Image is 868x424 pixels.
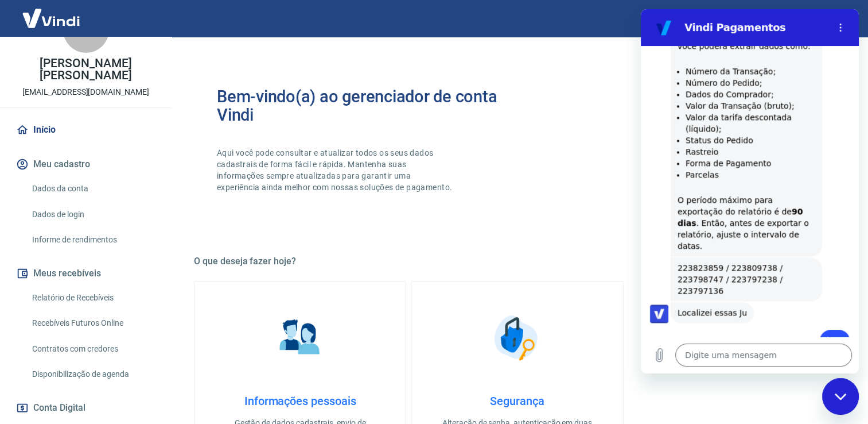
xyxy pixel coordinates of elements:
[28,311,158,335] a: Recebíveis Futuros Online
[28,177,158,201] a: Dados da conta
[28,337,158,361] a: Contratos com credores
[213,394,387,408] h4: Informações pessoais
[14,117,158,142] a: Início
[7,334,30,357] button: Carregar arquivo
[45,79,174,91] li: Dados do Comprador;
[430,394,604,408] h4: Segurança
[37,299,106,308] span: Localizei essas Ju
[22,86,149,98] p: [EMAIL_ADDRESS][DOMAIN_NAME]
[217,87,517,124] h2: Bem-vindo(a) ao gerenciador de conta Vindi
[28,203,158,226] a: Dados de login
[28,228,158,252] a: Informe de rendimentos
[45,91,174,102] li: Valor da Transação (bruto);
[14,1,88,36] img: Vindi
[9,57,162,82] p: [PERSON_NAME] [PERSON_NAME]
[271,309,329,367] img: Informações pessoais
[45,102,174,125] li: Valor da tarifa descontada (líquido);
[45,56,174,68] li: Número da Transação;
[194,256,840,267] h5: O que deseja fazer hoje?
[186,326,201,336] span: boa
[45,148,174,160] li: Forma de Pagamento
[45,125,174,137] li: Status do Pedido
[488,309,546,367] img: Segurança
[822,378,859,415] iframe: Botão para abrir a janela de mensagens, conversa em andamento
[14,261,158,286] button: Meus recebíveis
[14,152,158,177] button: Meu cadastro
[45,137,174,148] li: Rastreio
[45,68,174,79] li: Número do Pedido;
[28,286,158,310] a: Relatório de Recebíveis
[14,395,158,421] button: Conta Digital
[28,363,158,386] a: Disponibilização de agenda
[813,8,854,29] button: Sair
[641,9,859,373] iframe: Janela de mensagens
[37,254,145,286] span: 223823859 / 223809738 / 223798747 / 223797238 / 223797136
[217,147,454,193] p: Aqui você pode consultar e atualizar todos os seus dados cadastrais de forma fácil e rápida. Mant...
[45,160,174,171] p: Parcelas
